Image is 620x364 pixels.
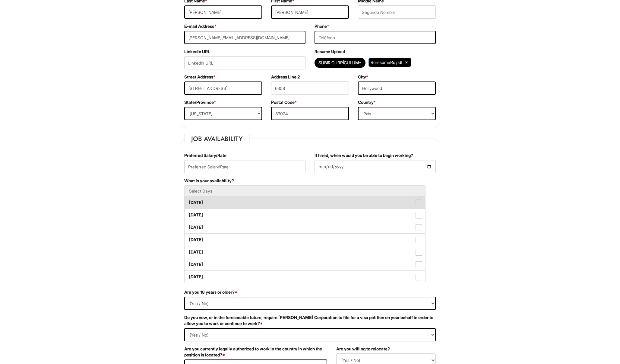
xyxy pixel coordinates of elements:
input: Código Postal [271,107,349,120]
select: País [358,107,436,120]
input: Nombre [271,5,349,19]
label: Address Line 2 [271,74,300,80]
input: Ciudad [358,81,436,95]
label: If hired, when would you be able to begin working? [315,152,413,158]
input: Preferred Salary/Rate [184,160,305,173]
select: State/Province [184,107,262,120]
label: [DATE] [185,209,425,221]
input: Dirección Email [184,31,305,44]
label: What is your availability? [184,178,234,184]
label: [DATE] [185,246,425,258]
label: LinkedIn URL [184,49,210,55]
label: Do you now, or in the foreseeable future, require [PERSON_NAME] Corporation to file for a visa pe... [184,315,436,327]
label: [DATE] [185,196,425,209]
input: Teléfono [315,31,436,44]
select: (Yes / No) [184,328,436,341]
legend: Job Availability [184,134,250,143]
input: Apt., Suite, Box, etc. [271,81,349,95]
label: Are you willing to relocate? [336,346,390,352]
input: Calle [184,81,262,95]
input: Apellido [184,5,262,19]
select: (Yes / No) [184,297,436,310]
label: City [358,74,369,80]
label: [DATE] [185,271,425,283]
span: RoresumeRo.pdf [371,60,402,65]
button: Subir Currículum*Subir Currículum* [315,58,365,68]
h5: Select Days [189,189,421,193]
label: Resume Upload [315,49,345,55]
label: State/Province [184,99,216,105]
label: Phone [315,23,329,29]
label: Are you currently legally authorized to work in the country in which the position is located? [184,346,327,358]
label: [DATE] [185,258,425,270]
label: Country [358,99,376,105]
label: Are you 18 years or older? [184,289,237,295]
label: Street Address [184,74,216,80]
label: Postal Code [271,99,297,105]
label: [DATE] [185,221,425,233]
a: Clear Uploaded File [404,58,409,66]
label: Preferred Salary/Rate [184,152,226,158]
label: [DATE] [185,234,425,246]
label: E-mail Address [184,23,217,29]
input: LinkedIn URL [184,56,305,69]
input: Segundo Nombre [358,5,436,19]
